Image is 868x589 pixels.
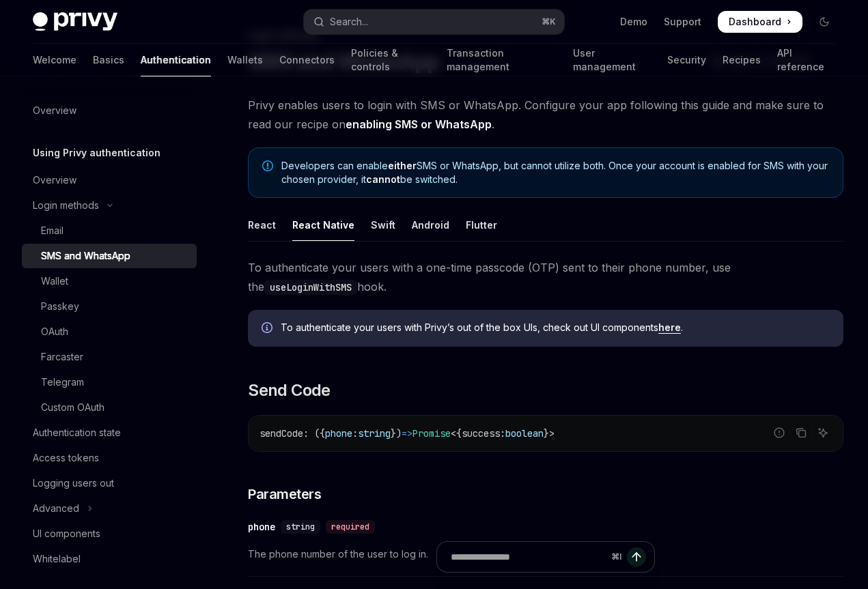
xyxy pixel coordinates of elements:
button: Copy the contents from the code block [792,424,810,442]
span: { [456,427,462,440]
svg: Info [262,322,275,336]
span: Dashboard [729,15,781,29]
button: Ask AI [814,424,832,442]
span: : ({ [303,427,325,440]
div: React [248,209,276,241]
span: Developers can enable SMS or WhatsApp, but cannot utilize both. Once your account is enabled for ... [281,159,829,186]
a: Recipes [723,44,761,76]
a: User management [573,44,651,76]
button: Report incorrect code [770,424,788,442]
div: UI components [33,526,100,542]
a: SMS and WhatsApp [22,244,197,268]
a: Overview [22,168,197,192]
a: Whitelabel [22,547,197,571]
div: Custom OAuth [41,399,104,416]
a: Passkey [22,294,197,319]
a: Transaction management [447,44,557,76]
div: Android [412,209,449,241]
div: Access tokens [33,450,99,466]
a: Support [664,15,701,29]
a: Telegram [22,370,197,394]
a: Custom OAuth [22,395,197,420]
span: : [500,427,505,440]
a: Access tokens [22,446,197,470]
div: phone [248,520,275,534]
span: string [358,427,391,440]
div: Overview [33,172,76,188]
div: Telegram [41,374,84,390]
span: < [451,427,456,440]
svg: Note [262,160,273,171]
a: here [658,321,681,334]
span: Parameters [248,485,321,504]
div: Login methods [33,197,99,214]
span: Send Code [248,379,331,401]
a: Overview [22,98,197,123]
div: Flutter [466,209,497,241]
button: Toggle Advanced section [22,496,197,521]
div: Logging users out [33,475,114,491]
a: Wallet [22,269,197,293]
span: }) [391,427,402,440]
div: OAuth [41,324,68,340]
a: API reference [777,44,835,76]
span: Privy enables users to login with SMS or WhatsApp. Configure your app following this guide and ma... [248,96,843,134]
div: Swift [371,209,395,241]
div: Wallet [41,273,68,289]
a: Demo [620,15,647,29]
span: => [402,427,412,440]
div: Overview [33,102,76,119]
div: Search... [330,14,368,30]
a: Policies & controls [351,44,430,76]
button: Send message [627,547,646,566]
a: Connectors [279,44,335,76]
div: Email [41,222,64,239]
span: : [352,427,358,440]
span: sendCode [260,427,303,440]
span: string [286,521,315,532]
input: Ask a question... [451,542,606,572]
div: required [326,520,375,534]
div: Farcaster [41,349,83,365]
a: enabling SMS or WhatsApp [346,117,492,132]
a: Dashboard [718,11,802,33]
a: Authentication state [22,420,197,445]
button: Toggle dark mode [813,11,835,33]
a: Email [22,218,197,243]
a: Welcome [33,44,76,76]
button: Toggle Login methods section [22,193,197,218]
span: ⌘ K [542,16,556,27]
a: Logging users out [22,471,197,495]
span: To authenticate your users with Privy’s out of the box UIs, check out UI components . [281,321,830,334]
img: dark logo [33,12,117,31]
span: > [549,427,555,440]
a: Basics [93,44,124,76]
span: boolean [505,427,544,440]
a: OAuth [22,319,197,344]
div: React Native [292,209,354,241]
a: Authentication [141,44,211,76]
h5: Using Privy authentication [33,145,160,161]
span: success [462,427,500,440]
div: Passkey [41,298,79,315]
a: Farcaster [22,345,197,369]
div: Authentication state [33,425,121,441]
span: Promise [412,427,451,440]
a: Security [667,44,706,76]
strong: cannot [366,173,400,185]
span: To authenticate your users with a one-time passcode (OTP) sent to their phone number, use the hook. [248,258,843,296]
code: useLoginWithSMS [264,280,357,295]
strong: either [388,160,417,171]
div: SMS and WhatsApp [41,248,130,264]
span: phone [325,427,352,440]
span: } [544,427,549,440]
a: Wallets [227,44,263,76]
div: Whitelabel [33,551,81,567]
button: Open search [304,10,564,34]
a: UI components [22,521,197,546]
div: Advanced [33,500,79,517]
